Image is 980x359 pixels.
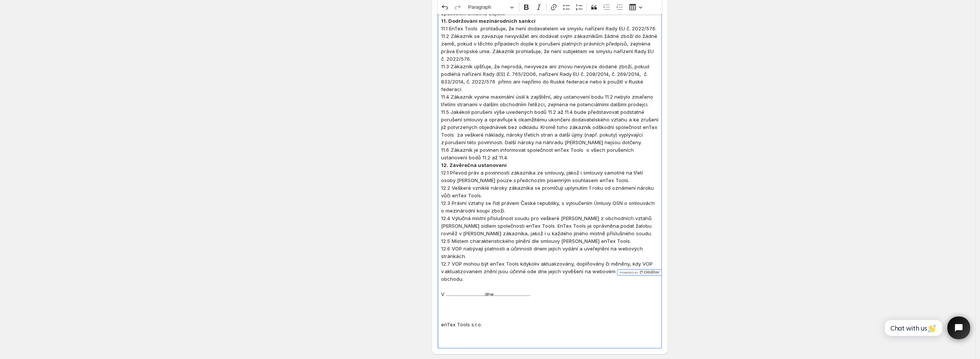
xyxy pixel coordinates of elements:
[441,237,658,245] p: 12.5 Místem charakteristického plnění dle smlouvy [PERSON_NAME] enTex Tools.
[441,321,658,328] p: enTex Tools s.r.o.
[465,2,517,13] button: Paragraph, Heading
[619,271,638,274] span: Powered by
[441,290,658,298] p: V ..................................dne................................
[441,162,507,168] strong: 12. Závěrečná ustanovení
[441,245,658,260] p: 12.6 VOP nabývají platnosti a účinnosti dnem jejich vydání a uveřejnění na webových stránkách.
[441,108,658,146] p: 11.5 Jakékoli porušení výše uvedených bodů 11.2 až 11.4 bude představovat podstatné porušení smlo...
[441,184,658,199] p: 12.2 Veškeré vzniklé nároky zákazníka se promlčují uplynutím 1 roku od oznámení nároku vůči enTex...
[468,3,508,12] span: Paragraph
[441,93,658,108] p: 11.4 Zákazník vyvine maximální úsilí k zajištění, aby ustanovení bodu 11.2 nebylo zmařeno třetími...
[441,199,658,214] p: 12.3 Právní vztahy se řídí právem České republiky, s vyloučením Úmluvy OSN o smlouvách o mezináro...
[441,260,658,283] p: 12.7 VOP mohou být enTex Tools kdykoliv aktualizovány, doplňovány či měněny, kdy VOP v aktualizov...
[441,63,658,93] p: 11.3 Zákazník ujišťuje, že neprodá, nevyveze ani znovu nevyveze dodané zboží, pokud podléhá naříz...
[876,310,977,346] iframe: Tidio Chat
[441,25,658,32] p: 11.1 EnTex Tools prohlašuje, že není dodavatelem ve smyslu nařízení Rady EU č. 2022/576.
[441,18,536,24] strong: 11. Dodržování mezinárodních sankcí
[441,214,658,237] p: 12.4 Výlučná místní příslušnost soudu pro veškeré [PERSON_NAME] z obchodních vztahů [PERSON_NAME]...
[441,32,658,63] p: 11.2 Zákazník se zavazuje nevyvážet ani dodávat svým zákazníkům žádné zboží do žádné země, pokud ...
[441,169,658,184] p: 12.1 Převod práv a povinností zákazníka ze smlouvy, jakož i smlouvy samotné na třetí osoby [PERSO...
[441,146,658,161] p: 11.6 Zákazník je povinen informovat společnost enTex Tools o všech porušeních ustanovení bodů 11....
